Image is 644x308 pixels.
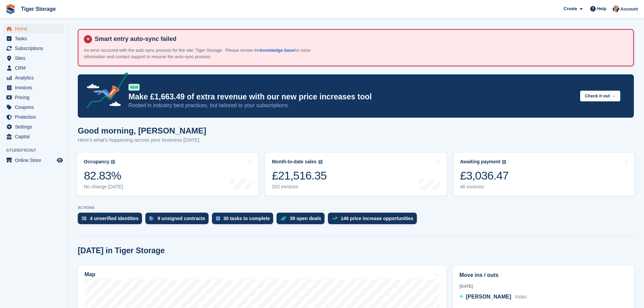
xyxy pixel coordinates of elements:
div: No change [DATE] [84,184,123,190]
a: Month-to-date sales £21,516.35 202 invoices [265,153,446,196]
img: price-adjustments-announcement-icon-8257ccfd72463d97f412b2fc003d46551f7dbcb40ab6d574587a9cd5c0d94... [81,72,128,111]
a: 4 unverified identities [78,213,145,228]
img: price_increase_opportunities-93ffe204e8149a01c8c9dc8f82e8f89637d9d84a8eef4429ea346261dce0b2c0.svg [332,217,337,220]
img: contract_signature_icon-13c848040528278c33f63329250d36e43548de30e8caae1d1a13099fd9432cc5.svg [149,216,154,220]
img: Becky Martin [613,5,619,12]
img: deal-1b604bf984904fb50ccaf53a9ad4b4a5d6e5aea283cecdc64d6e3604feb123c2.svg [281,216,286,221]
span: Coupons [15,102,55,112]
span: Capital [15,132,55,141]
h2: [DATE] in Tiger Storage [78,246,165,255]
a: menu [3,156,64,165]
a: menu [3,44,64,53]
img: icon-info-grey-7440780725fd019a000dd9b08b2336e03edf1995a4989e88bcd33f0948082b44.svg [111,160,115,164]
a: 9 unsigned contracts [145,213,212,228]
a: menu [3,112,64,122]
span: Sites [15,53,55,63]
div: 202 invoices [272,184,327,190]
div: 46 invoices [460,184,509,190]
a: menu [3,122,64,132]
span: Home [15,24,55,33]
span: Account [620,6,638,13]
a: Preview store [56,156,64,164]
a: menu [3,53,64,63]
div: £3,036.47 [460,169,509,183]
span: Storefront [6,147,67,154]
div: Month-to-date sales [272,159,316,165]
span: Create [564,5,577,12]
div: Awaiting payment [460,159,501,165]
a: Occupancy 82.83% No change [DATE] [77,153,258,196]
div: 30 tasks to complete [223,216,270,221]
img: icon-info-grey-7440780725fd019a000dd9b08b2336e03edf1995a4989e88bcd33f0948082b44.svg [502,160,506,164]
a: menu [3,63,64,73]
a: menu [3,73,64,82]
a: menu [3,132,64,141]
button: Check it out → [580,91,620,102]
a: menu [3,24,64,33]
a: knowledge base [260,48,294,53]
p: An error occurred with the auto-sync process for the site: Tiger Storage . Please review the for ... [84,47,320,60]
span: Tasks [15,34,55,43]
span: Online Store [15,156,55,165]
div: 9 unsigned contracts [158,216,205,221]
div: NEW [128,84,140,91]
div: £21,516.35 [272,169,327,183]
div: 146 price increase opportunities [341,216,413,221]
div: Occupancy [84,159,109,165]
span: Analytics [15,73,55,82]
span: CRM [15,63,55,73]
h2: Move ins / outs [459,271,627,279]
img: stora-icon-8386f47178a22dfd0bd8f6a31ec36ba5ce8667c1dd55bd0f319d3a0aa187defe.svg [5,4,16,14]
div: 39 open deals [290,216,321,221]
a: menu [3,102,64,112]
span: Settings [15,122,55,132]
p: Rooted in industry best practices, but tailored to your subscriptions. [128,102,575,109]
div: 82.83% [84,169,123,183]
span: Subscriptions [15,44,55,53]
a: 30 tasks to complete [212,213,277,228]
span: [PERSON_NAME] [466,294,511,300]
a: menu [3,83,64,92]
span: Pricing [15,93,55,102]
a: Tiger Storage [18,3,58,15]
a: menu [3,93,64,102]
span: Invoices [15,83,55,92]
p: ACTIONS [78,206,634,210]
h2: Map [85,271,95,278]
div: [DATE] [459,283,627,289]
img: task-75834270c22a3079a89374b754ae025e5fb1db73e45f91037f5363f120a921f8.svg [216,216,220,220]
span: Help [597,5,606,12]
p: Make £1,663.49 of extra revenue with our new price increases tool [128,92,575,102]
a: [PERSON_NAME] F0060 [459,293,527,302]
img: verify_identity-adf6edd0f0f0b5bbfe63781bf79b02c33cf7c696d77639b501bdc392416b5a36.svg [82,216,87,220]
img: icon-info-grey-7440780725fd019a000dd9b08b2336e03edf1995a4989e88bcd33f0948082b44.svg [318,160,323,164]
a: 39 open deals [277,213,328,228]
h1: Good morning, [PERSON_NAME] [78,126,206,135]
span: F0060 [515,295,527,300]
a: Awaiting payment £3,036.47 46 invoices [453,153,635,196]
div: 4 unverified identities [90,216,139,221]
a: 146 price increase opportunities [328,213,420,228]
span: Protection [15,112,55,122]
h4: Smart entry auto-sync failed [92,35,628,43]
a: menu [3,34,64,43]
p: Here's what's happening across your business [DATE] [78,136,206,144]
